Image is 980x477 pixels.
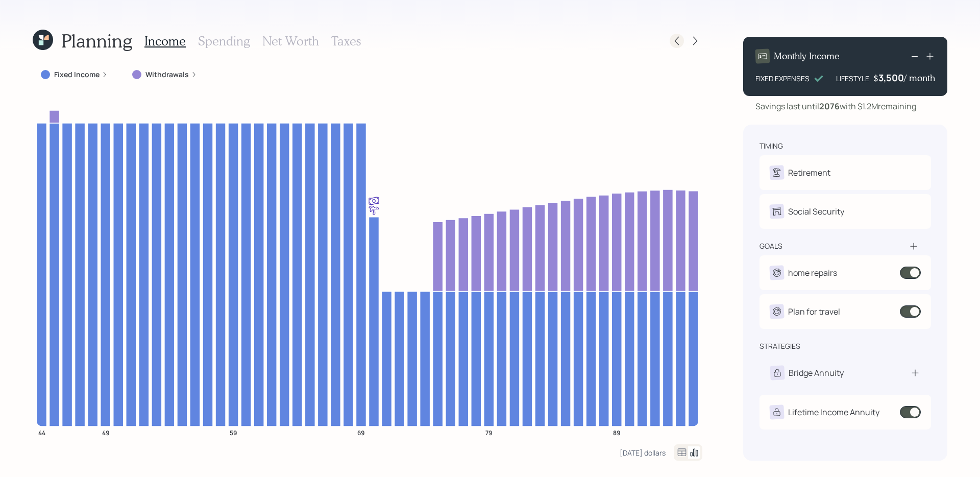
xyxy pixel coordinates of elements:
[774,51,840,62] h4: Monthly Income
[878,71,904,84] div: 3,500
[789,367,844,379] div: Bridge Annuity
[198,34,250,49] h3: Spending
[620,448,666,458] div: [DATE] dollars
[788,305,840,318] div: Plan for travel
[755,73,810,84] div: FIXED EXPENSES
[788,166,830,179] div: Retirement
[230,428,237,437] tspan: 59
[144,34,186,49] h3: Income
[788,205,844,218] div: Social Security
[904,73,935,84] h4: / month
[819,101,840,112] b: 2076
[102,428,109,437] tspan: 49
[485,428,492,437] tspan: 79
[759,141,783,151] div: timing
[61,30,132,52] h1: Planning
[788,267,837,279] div: home repairs
[331,34,361,49] h3: Taxes
[54,69,100,80] label: Fixed Income
[788,406,879,418] div: Lifetime Income Annuity
[755,100,916,112] div: Savings last until with $1.2M remaining
[873,73,878,84] h4: $
[145,69,189,80] label: Withdrawals
[613,428,620,437] tspan: 89
[38,428,45,437] tspan: 44
[357,428,364,437] tspan: 69
[759,341,800,351] div: strategies
[836,73,869,84] div: LIFESTYLE
[262,34,319,49] h3: Net Worth
[759,241,782,251] div: goals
